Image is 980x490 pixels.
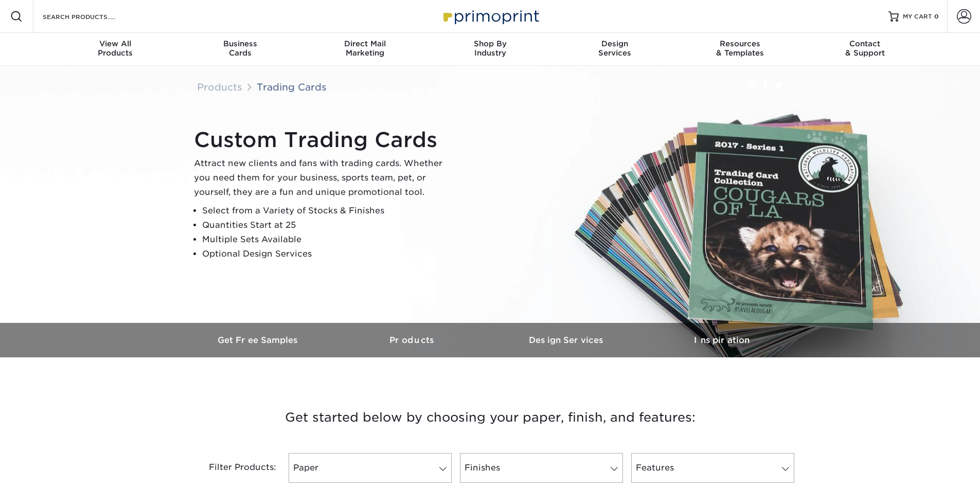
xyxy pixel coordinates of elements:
[427,39,553,48] span: Shop By
[678,39,803,58] div: & Templates
[202,204,451,218] li: Select from a Variety of Stocks & Finishes
[194,128,451,152] h1: Custom Trading Cards
[553,39,678,48] span: Design
[439,5,542,27] img: Primoprint
[302,33,427,66] a: Direct MailMarketing
[202,218,451,232] li: Quantities Start at 25
[631,453,794,483] a: Features
[678,39,803,48] span: Resources
[460,453,623,483] a: Finishes
[257,81,327,93] a: Trading Cards
[553,39,678,58] div: Services
[803,39,928,48] span: Contact
[177,39,302,58] div: Cards
[553,33,678,66] a: DesignServices
[197,81,242,93] a: Products
[177,33,302,66] a: BusinessCards
[336,335,490,345] h3: Products
[202,247,451,261] li: Optional Design Services
[302,39,427,58] div: Marketing
[182,453,284,483] div: Filter Products:
[803,33,928,66] a: Contact& Support
[177,39,302,48] span: Business
[189,394,791,441] h3: Get started below by choosing your paper, finish, and features:
[645,335,799,345] h3: Inspiration
[490,335,645,345] h3: Design Services
[427,33,553,66] a: Shop ByIndustry
[182,335,336,345] h3: Get Free Samples
[53,39,178,48] span: View All
[302,39,427,48] span: Direct Mail
[678,33,803,66] a: Resources& Templates
[645,323,799,357] a: Inspiration
[427,39,553,58] div: Industry
[53,33,178,66] a: View AllProducts
[194,156,451,199] p: Attract new clients and fans with trading cards. Whether you need them for your business, sports ...
[182,323,336,357] a: Get Free Samples
[934,13,939,20] span: 0
[336,323,490,357] a: Products
[42,10,142,23] input: SEARCH PRODUCTS.....
[202,232,451,247] li: Multiple Sets Available
[289,453,452,483] a: Paper
[903,12,932,21] span: MY CART
[490,323,645,357] a: Design Services
[53,39,178,58] div: Products
[803,39,928,58] div: & Support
